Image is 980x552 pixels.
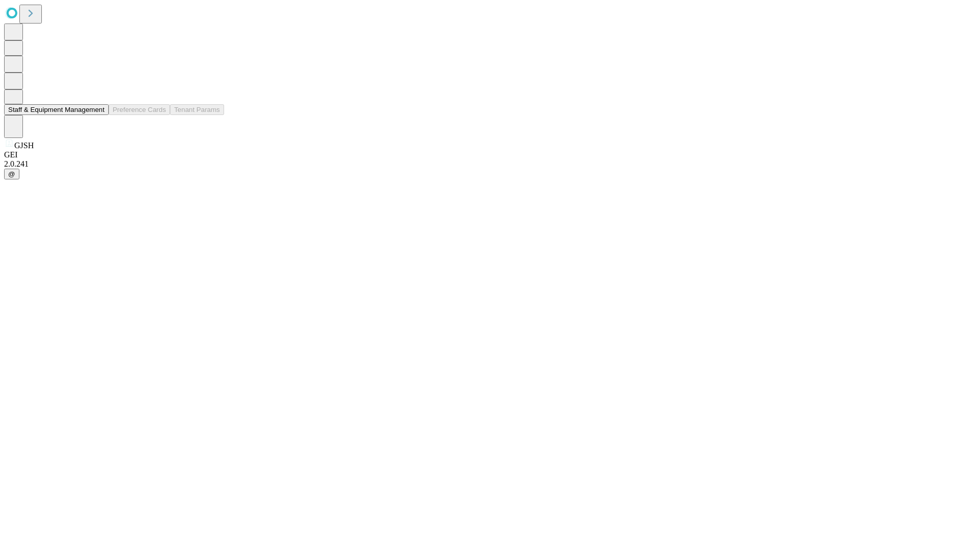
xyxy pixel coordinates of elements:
[109,104,170,115] button: Preference Cards
[14,141,34,150] span: GJSH
[4,150,976,159] div: GEI
[4,104,109,115] button: Staff & Equipment Management
[4,169,19,179] button: @
[170,104,224,115] button: Tenant Params
[8,170,15,178] span: @
[4,159,976,169] div: 2.0.241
